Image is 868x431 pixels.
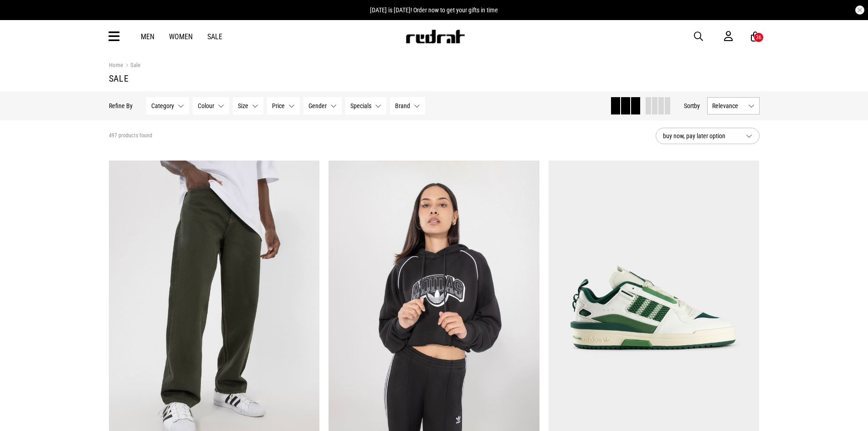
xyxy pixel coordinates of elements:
p: Refine By [109,102,133,109]
h1: Sale [109,73,760,84]
span: Price [272,102,285,109]
button: Category [146,97,189,114]
span: 497 products found [109,132,152,140]
span: by [694,102,700,109]
button: Brand [390,97,425,114]
a: Sale [123,62,140,70]
button: buy now, pay later option [656,128,760,144]
span: buy now, pay later option [663,130,739,141]
a: Men [141,32,154,41]
span: Category [151,102,174,109]
a: Women [169,32,193,41]
span: Size [238,102,248,109]
button: Gender [303,97,342,114]
span: Relevance [712,102,745,109]
span: Gender [308,102,327,109]
span: Specials [350,102,371,109]
div: 36 [756,34,761,41]
button: Relevance [707,97,760,114]
a: 36 [751,32,760,42]
a: Home [109,62,123,68]
button: Colour [193,97,229,114]
button: Size [233,97,263,114]
button: Price [267,97,300,114]
a: Sale [207,32,222,41]
span: Colour [198,102,214,109]
span: Brand [395,102,410,109]
button: Sortby [684,100,700,111]
span: [DATE] is [DATE]! Order now to get your gifts in time [370,6,498,14]
button: Specials [345,97,386,114]
img: Redrat logo [405,30,465,43]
